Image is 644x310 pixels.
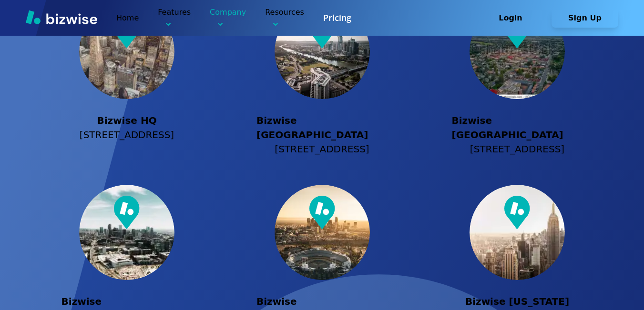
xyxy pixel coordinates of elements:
img: Bizwise office Boulder [470,4,565,99]
a: Login [477,13,552,22]
a: Pricing [323,12,351,24]
img: Bizwise Logo [26,10,97,24]
a: Home [116,13,139,22]
p: [STREET_ADDRESS] [470,142,564,156]
img: Bizwise office New York City [470,185,565,280]
button: Login [477,9,544,28]
img: Bizwise office San Francisco [79,4,174,99]
p: Bizwise [GEOGRAPHIC_DATA] [256,113,388,142]
p: Bizwise [GEOGRAPHIC_DATA] [451,113,583,142]
img: Pin Icon [504,196,530,229]
a: Sign Up [552,13,618,22]
img: Pin Icon [309,196,335,229]
p: Features [158,7,191,29]
p: Bizwise HQ [97,113,156,128]
p: [STREET_ADDRESS] [80,128,174,142]
img: Bizwise office Denver [79,185,174,280]
p: Company [210,7,246,29]
img: Bizwise office Austin [275,4,370,99]
img: Pin Icon [114,196,140,229]
button: Sign Up [552,9,618,28]
p: Resources [265,7,304,29]
p: [STREET_ADDRESS] [275,142,369,156]
p: Bizwise [US_STATE] [465,294,569,309]
img: Bizwise office Los Angeles [275,185,370,280]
